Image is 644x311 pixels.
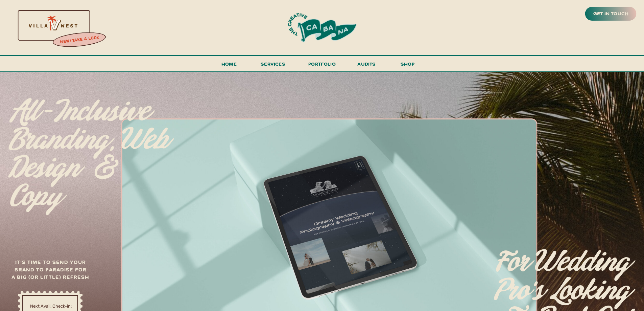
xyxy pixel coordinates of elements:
a: shop [391,60,424,71]
h3: It's time to send your brand to paradise for a big (or little) refresh [10,258,91,284]
a: Next Avail. Check-in: [23,303,79,309]
a: get in touch [592,9,630,19]
a: portfolio [306,60,338,72]
span: services [261,61,285,67]
a: new! take a look [52,33,107,47]
a: Home [219,60,240,72]
a: audits [357,60,377,71]
p: All-inclusive branding, web design & copy [9,98,171,194]
a: services [259,60,287,72]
